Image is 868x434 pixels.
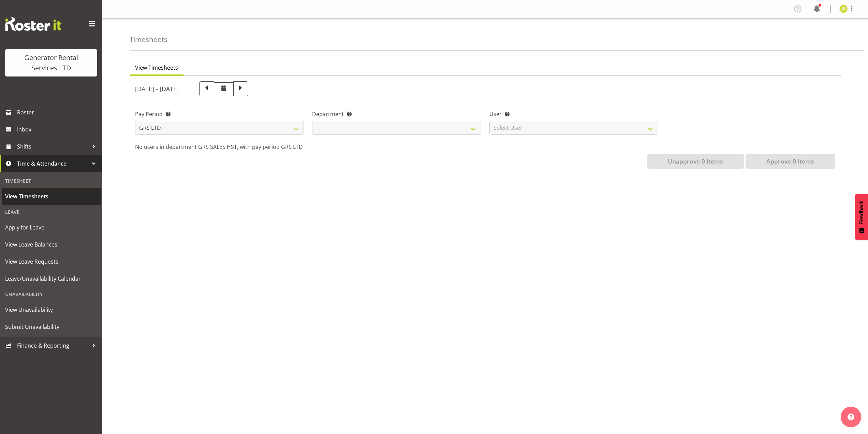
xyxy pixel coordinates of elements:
[17,124,99,135] span: Inbox
[2,188,101,205] a: View Timesheets
[135,85,179,93] h5: [DATE] - [DATE]
[766,157,814,166] span: Approve 0 Items
[839,5,848,13] img: james-goodin10393.jpg
[668,157,723,166] span: Unapprove 0 Items
[5,191,97,201] span: View Timesheets
[5,239,97,250] span: View Leave Balances
[489,110,658,118] label: User
[647,154,744,169] button: Unapprove 0 Items
[858,200,865,224] span: Feedback
[17,158,89,169] span: Time & Attendance
[2,219,101,236] a: Apply for Leave
[5,256,97,267] span: View Leave Requests
[2,301,101,318] a: View Unavailability
[12,53,90,73] div: Generator Rental Services LTD
[2,287,101,301] div: Unavailability
[2,236,101,253] a: View Leave Balances
[2,205,101,219] div: Leave
[135,110,304,118] label: Pay Period
[5,17,61,31] img: Rosterit website logo
[130,36,167,43] h4: Timesheets
[2,174,101,188] div: Timesheet
[2,253,101,270] a: View Leave Requests
[5,274,97,284] span: Leave/Unavailability Calendar
[17,141,89,152] span: Shifts
[5,322,97,332] span: Submit Unavailability
[312,110,481,118] label: Department
[2,318,101,335] a: Submit Unavailability
[746,154,835,169] button: Approve 0 Items
[135,64,178,72] span: View Timesheets
[17,107,99,117] span: Roster
[848,414,854,420] img: help-xxl-2.png
[855,194,868,240] button: Feedback - Show survey
[5,305,97,315] span: View Unavailability
[135,143,835,151] p: No users in department GRS SALES HST, with pay period GRS LTD
[5,222,97,233] span: Apply for Leave
[2,270,101,287] a: Leave/Unavailability Calendar
[17,340,89,351] span: Finance & Reporting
